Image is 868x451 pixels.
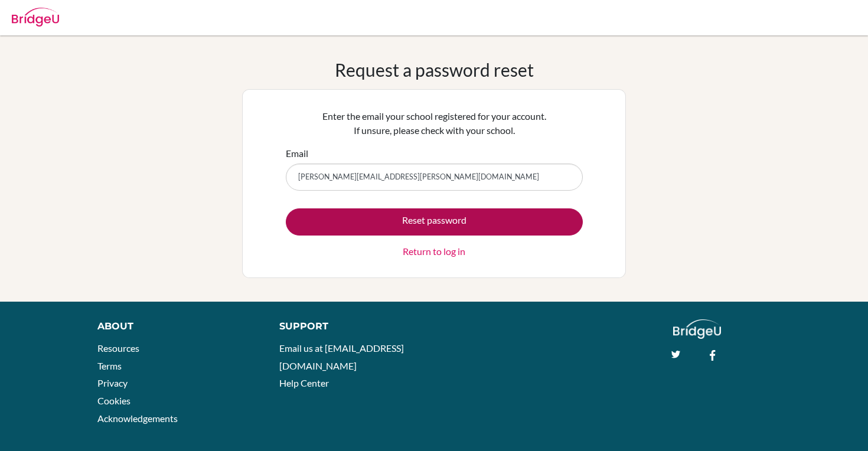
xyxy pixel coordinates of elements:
[335,59,534,80] h1: Request a password reset
[97,342,139,354] a: Resources
[97,377,128,388] a: Privacy
[12,8,59,27] img: Bridge-U
[673,319,721,339] img: logo_white@2x-f4f0deed5e89b7ecb1c2cc34c3e3d731f90f0f143d5ea2071677605dd97b5244.png
[279,342,404,371] a: Email us at [EMAIL_ADDRESS][DOMAIN_NAME]
[97,319,253,334] div: About
[286,109,583,138] p: Enter the email your school registered for your account. If unsure, please check with your school.
[286,146,308,161] label: Email
[97,360,122,371] a: Terms
[279,319,422,334] div: Support
[279,377,329,388] a: Help Center
[403,244,465,259] a: Return to log in
[97,413,178,424] a: Acknowledgements
[286,208,583,236] button: Reset password
[97,395,130,406] a: Cookies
